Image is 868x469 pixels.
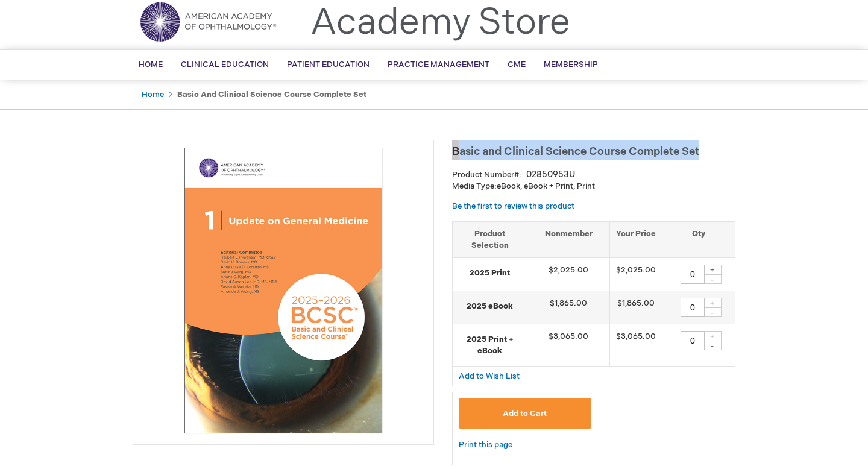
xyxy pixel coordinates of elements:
input: Qty [681,331,705,350]
div: - [703,274,722,284]
th: Qty [662,221,735,257]
strong: 2025 eBook [459,301,521,312]
strong: Product Number [452,170,521,180]
span: Home [139,60,163,69]
td: $3,065.00 [609,324,662,367]
span: Basic and Clinical Science Course Complete Set [452,145,699,158]
a: Print this page [459,438,512,453]
a: Add to Wish List [459,371,520,381]
a: Academy Store [310,1,570,45]
div: - [703,307,722,317]
div: + [703,331,722,341]
input: Qty [681,298,705,317]
div: + [703,265,722,275]
th: Product Selection [453,221,527,257]
td: $2,025.00 [527,258,610,291]
td: $1,865.00 [527,291,610,324]
button: Add to Cart [459,398,591,429]
span: Patient Education [287,60,370,69]
span: Add to Cart [503,409,547,418]
strong: Media Type: [452,181,497,191]
img: Basic and Clinical Science Course Complete Set [139,146,427,435]
a: Be the first to review this product [452,201,574,211]
strong: 2025 Print + eBook [459,334,521,356]
strong: Basic and Clinical Science Course Complete Set [177,90,366,99]
td: $1,865.00 [609,291,662,324]
span: Practice Management [388,60,489,69]
a: Home [142,90,164,99]
span: Clinical Education [181,60,269,69]
div: - [703,341,722,350]
th: Your Price [609,221,662,257]
td: $2,025.00 [609,258,662,291]
span: CME [508,60,526,69]
strong: 2025 Print [459,268,521,279]
p: eBook, eBook + Print, Print [452,181,735,192]
span: Membership [544,60,598,69]
div: + [703,298,722,308]
div: 02850953U [526,169,575,181]
input: Qty [681,265,705,284]
th: Nonmember [527,221,610,257]
td: $3,065.00 [527,324,610,367]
